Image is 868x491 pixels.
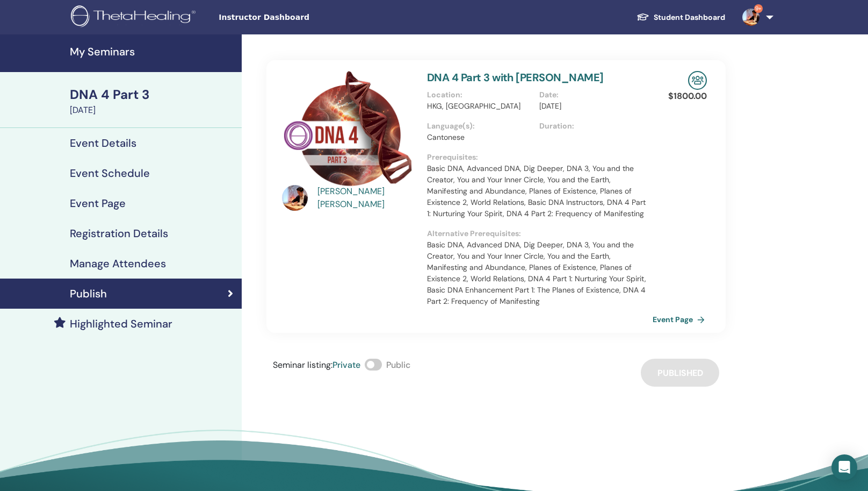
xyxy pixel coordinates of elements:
[70,167,150,180] h4: Event Schedule
[273,359,332,371] span: Seminar listing :
[427,163,651,219] p: Basic DNA, Advanced DNA, Dig Deeper, DNA 3, You and the Creator, You and Your Inner Circle, You a...
[539,89,645,101] p: Date :
[688,71,707,90] img: In-Person Seminar
[427,152,651,163] p: Prerequisites :
[70,137,136,150] h4: Event Details
[282,71,414,188] img: DNA 4 Part 3
[63,86,242,117] a: DNA 4 Part 3[DATE]
[427,239,651,307] p: Basic DNA, Advanced DNA, Dig Deeper, DNA 3, You and the Creator, You and Your Inner Circle, You a...
[539,101,645,112] p: [DATE]
[653,311,709,328] a: Event Page
[70,227,168,240] h4: Registration Details
[668,90,707,103] p: $ 1800.00
[332,359,360,371] span: Private
[70,45,235,58] h4: My Seminars
[70,86,235,104] div: DNA 4 Part 3
[70,257,166,270] h4: Manage Attendees
[427,120,533,132] p: Language(s) :
[831,454,857,480] div: Open Intercom Messenger
[427,132,533,143] p: Cantonese
[386,359,410,371] span: Public
[427,228,651,239] p: Alternative Prerequisites :
[70,317,172,330] h4: Highlighted Seminar
[539,120,645,132] p: Duration :
[317,185,417,211] a: [PERSON_NAME] [PERSON_NAME]
[70,197,126,210] h4: Event Page
[282,185,308,211] img: default.jpg
[742,9,759,26] img: default.jpg
[70,104,235,117] div: [DATE]
[219,12,380,23] span: Instructor Dashboard
[427,70,603,84] a: DNA 4 Part 3 with [PERSON_NAME]
[628,8,734,27] a: Student Dashboard
[70,287,107,300] h4: Publish
[427,89,533,101] p: Location :
[427,101,533,112] p: HKG, [GEOGRAPHIC_DATA]
[754,4,763,13] span: 9+
[636,12,649,22] img: graduation-cap-white.svg
[71,5,199,30] img: logo.png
